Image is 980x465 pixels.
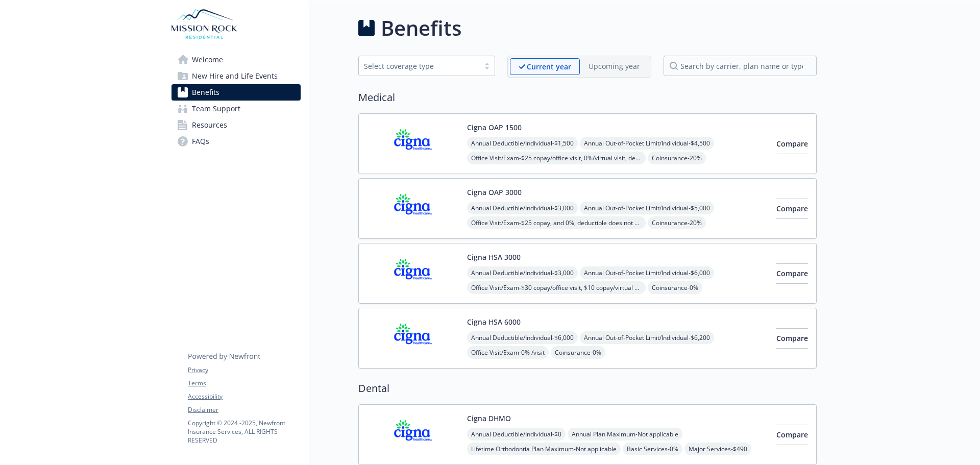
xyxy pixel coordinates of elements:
[568,428,682,440] span: Annual Plan Maximum - Not applicable
[776,430,808,439] span: Compare
[776,263,808,284] button: Compare
[580,202,714,214] span: Annual Out-of-Pocket Limit/Individual - $5,000
[192,52,223,68] span: Welcome
[648,216,706,229] span: Coinsurance - 20%
[648,152,706,164] span: Coinsurance - 20%
[776,139,808,149] span: Compare
[776,328,808,349] button: Compare
[580,266,714,279] span: Annual Out-of-Pocket Limit/Individual - $6,000
[188,365,300,375] a: Privacy
[367,316,459,360] img: CIGNA carrier logo
[776,268,808,278] span: Compare
[467,122,522,133] button: Cigna OAP 1500
[358,381,817,396] h2: Dental
[171,52,301,68] a: Welcome
[580,331,714,344] span: Annual Out-of-Pocket Limit/Individual - $6,200
[467,428,566,440] span: Annual Deductible/Individual - $0
[188,392,300,401] a: Accessibility
[192,133,209,150] span: FAQs
[188,379,300,388] a: Terms
[467,202,578,214] span: Annual Deductible/Individual - $3,000
[171,117,301,133] a: Resources
[580,58,649,75] span: Upcoming year
[467,443,621,455] span: Lifetime Orthodontia Plan Maximum - Not applicable
[171,133,301,150] a: FAQs
[551,346,605,359] span: Coinsurance - 0%
[367,252,459,295] img: CIGNA carrier logo
[467,413,511,424] button: Cigna DHMO
[467,266,578,279] span: Annual Deductible/Individual - $3,000
[367,122,459,165] img: CIGNA carrier logo
[467,316,521,327] button: Cigna HSA 6000
[467,346,549,359] span: Office Visit/Exam - 0% /visit
[188,405,300,414] a: Disclaimer
[381,13,461,43] h1: Benefits
[623,443,682,455] span: Basic Services - 0%
[467,252,521,262] button: Cigna HSA 3000
[467,281,646,294] span: Office Visit/Exam - $30 copay/office visit, $10 copay/virtual visit
[776,425,808,445] button: Compare
[467,152,646,164] span: Office Visit/Exam - $25 copay/office visit, 0%/virtual visit, deductible does not apply
[467,216,646,229] span: Office Visit/Exam - $25 copay, and 0%, deductible does not apply
[776,134,808,154] button: Compare
[358,90,817,105] h2: Medical
[192,101,240,117] span: Team Support
[188,419,300,445] p: Copyright © 2024 - 2025 , Newfront Insurance Services, ALL RIGHTS RESERVED
[192,68,278,84] span: New Hire and Life Events
[367,187,459,230] img: CIGNA carrier logo
[171,84,301,101] a: Benefits
[776,204,808,213] span: Compare
[776,199,808,219] button: Compare
[527,61,571,72] p: Current year
[589,61,640,71] p: Upcoming year
[192,117,227,133] span: Resources
[467,187,522,198] button: Cigna OAP 3000
[192,84,219,101] span: Benefits
[684,443,751,455] span: Major Services - $490
[467,137,578,150] span: Annual Deductible/Individual - $1,500
[171,101,301,117] a: Team Support
[648,281,702,294] span: Coinsurance - 0%
[580,137,714,150] span: Annual Out-of-Pocket Limit/Individual - $4,500
[367,413,459,456] img: CIGNA carrier logo
[171,68,301,84] a: New Hire and Life Events
[467,331,578,344] span: Annual Deductible/Individual - $6,000
[776,333,808,343] span: Compare
[664,56,817,76] input: search by carrier, plan name or type
[364,61,474,71] div: Select coverage type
